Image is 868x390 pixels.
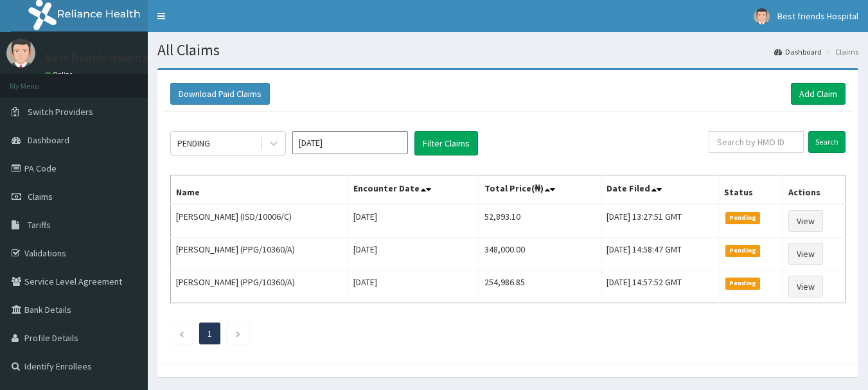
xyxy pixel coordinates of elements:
[171,238,348,270] td: [PERSON_NAME] (PPG/10360/A)
[754,8,770,24] img: User Image
[45,70,76,79] a: Online
[808,131,846,153] input: Search
[709,131,804,153] input: Search by HMO ID
[788,243,823,265] a: View
[725,212,761,224] span: Pending
[601,270,718,303] td: [DATE] 14:57:52 GMT
[725,245,761,256] span: Pending
[235,328,241,339] a: Next page
[45,52,152,64] p: Best friends Hospital
[788,276,823,297] a: View
[601,238,718,270] td: [DATE] 14:58:47 GMT
[791,83,846,105] a: Add Claim
[348,204,479,238] td: [DATE]
[783,175,846,205] th: Actions
[348,238,479,270] td: [DATE]
[601,204,718,238] td: [DATE] 13:27:51 GMT
[348,270,479,303] td: [DATE]
[292,131,408,154] input: Select Month and Year
[601,175,718,205] th: Date Filed
[171,175,348,205] th: Name
[479,175,601,205] th: Total Price(₦)
[718,175,783,205] th: Status
[28,106,93,118] span: Switch Providers
[170,83,270,105] button: Download Paid Claims
[171,204,348,238] td: [PERSON_NAME] (ISD/10006/C)
[479,270,601,303] td: 254,986.85
[823,46,858,57] li: Claims
[208,328,212,339] a: Page 1 is your current page
[788,210,823,232] a: View
[479,238,601,270] td: 348,000.00
[414,131,478,155] button: Filter Claims
[28,219,51,231] span: Tariffs
[157,42,858,58] h1: All Claims
[28,134,69,146] span: Dashboard
[28,191,53,202] span: Claims
[6,39,35,67] img: User Image
[348,175,479,205] th: Encounter Date
[777,10,858,22] span: Best friends Hospital
[171,270,348,303] td: [PERSON_NAME] (PPG/10360/A)
[725,278,761,289] span: Pending
[479,204,601,238] td: 52,893.10
[774,46,822,57] a: Dashboard
[177,137,210,150] div: PENDING
[179,328,184,339] a: Previous page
